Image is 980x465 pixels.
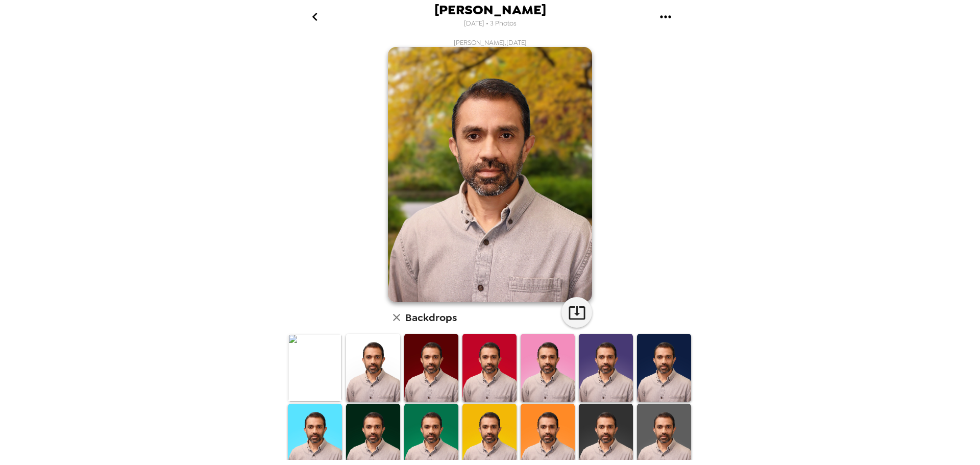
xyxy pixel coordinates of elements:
span: [PERSON_NAME] , [DATE] [454,38,527,47]
span: [PERSON_NAME] [434,3,546,17]
img: user [388,47,592,302]
h6: Backdrops [405,309,457,326]
img: Original [288,334,342,402]
span: [DATE] • 3 Photos [464,17,517,31]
